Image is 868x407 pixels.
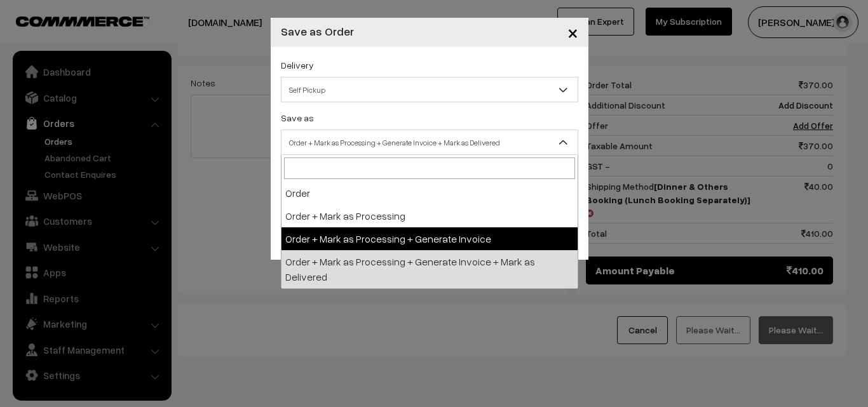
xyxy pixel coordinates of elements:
button: Close [557,13,588,52]
label: Save as [281,111,314,124]
li: Order + Mark as Processing + Generate Invoice + Mark as Delivered [281,250,578,288]
span: Order + Mark as Processing + Generate Invoice + Mark as Delivered [281,130,578,155]
li: Order + Mark as Processing [281,204,578,227]
li: Order + Mark as Processing + Generate Invoice [281,227,578,250]
span: Order + Mark as Processing + Generate Invoice + Mark as Delivered [281,131,578,154]
h4: Save as Order [281,23,354,40]
span: Self Pickup [281,79,578,101]
span: Self Pickup [281,77,578,102]
label: Delivery [281,58,314,72]
span: × [567,20,578,44]
li: Order [281,182,578,204]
